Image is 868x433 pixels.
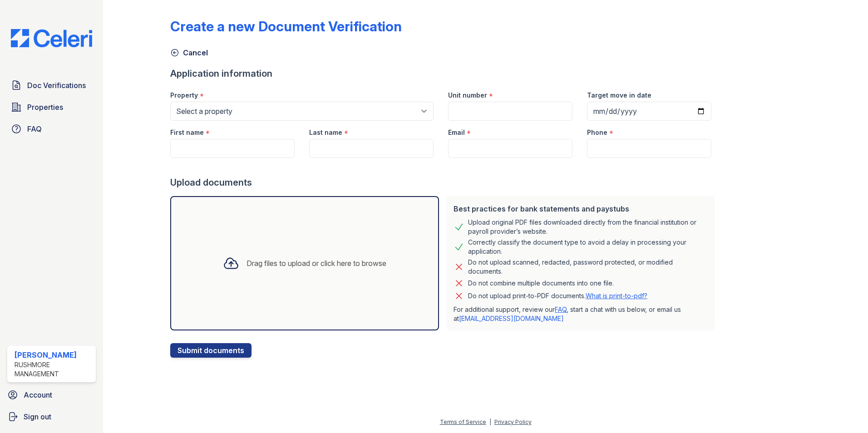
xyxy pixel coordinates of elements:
[468,238,708,256] div: Correctly classify the document type to avoid a delay in processing your application.
[309,128,342,137] label: Last name
[468,278,614,289] div: Do not combine multiple documents into one file.
[587,91,651,100] label: Target move in date
[586,292,647,300] a: What is print-to-pdf?
[27,102,63,113] span: Properties
[27,123,42,134] span: FAQ
[555,305,567,313] a: FAQ
[24,411,51,422] span: Sign out
[15,360,92,379] div: Rushmore Management
[7,76,96,94] a: Doc Verifications
[24,389,52,400] span: Account
[4,408,99,426] a: Sign out
[4,386,99,404] a: Account
[468,218,708,236] div: Upload original PDF files downloaded directly from the financial institution or payroll provider’...
[587,128,607,137] label: Phone
[7,98,96,116] a: Properties
[454,203,708,214] div: Best practices for bank statements and paystubs
[454,305,708,323] p: For additional support, review our , start a chat with us below, or email us at
[170,18,402,34] div: Create a new Document Verification
[440,418,486,425] a: Terms of Service
[7,120,96,138] a: FAQ
[247,258,386,269] div: Drag files to upload or click here to browse
[459,315,564,322] a: [EMAIL_ADDRESS][DOMAIN_NAME]
[170,343,252,358] button: Submit documents
[170,176,719,189] div: Upload documents
[170,91,198,100] label: Property
[468,291,647,300] p: Do not upload print-to-PDF documents.
[4,29,99,47] img: CE_Logo_Blue-a8612792a0a2168367f1c8372b55b34899dd931a85d93a1a3d3e32e68fde9ad4.png
[468,258,708,276] div: Do not upload scanned, redacted, password protected, or modified documents.
[448,128,465,137] label: Email
[489,418,491,425] div: |
[170,47,208,58] a: Cancel
[494,418,532,425] a: Privacy Policy
[170,128,204,137] label: First name
[27,80,86,91] span: Doc Verifications
[170,67,719,80] div: Application information
[448,91,487,100] label: Unit number
[15,349,92,360] div: [PERSON_NAME]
